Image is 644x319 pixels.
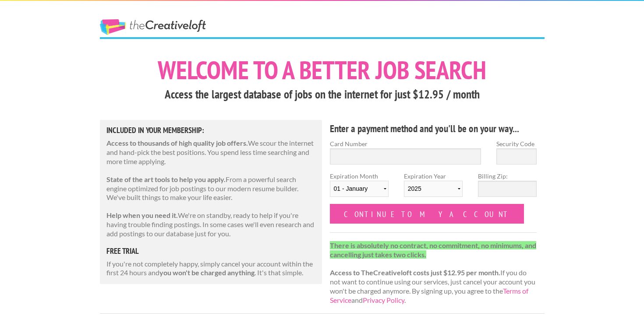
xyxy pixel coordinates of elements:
select: Expiration Year [404,181,463,197]
h1: Welcome to a better job search [100,57,545,83]
a: The Creative Loft [100,19,206,35]
label: Security Code [496,139,537,148]
a: Privacy Policy [363,296,404,304]
label: Billing Zip: [478,172,537,181]
h5: Included in Your Membership: [106,126,316,134]
p: From a powerful search engine optimized for job postings to our modern resume builder. We've buil... [106,175,316,202]
strong: you won't be charged anything [159,268,255,277]
p: We're on standby, ready to help if you're having trouble finding postings. In some cases we'll ev... [106,211,316,238]
p: If you're not completely happy, simply cancel your account within the first 24 hours and . It's t... [106,259,316,278]
a: Terms of Service [330,287,528,304]
strong: Help when you need it. [106,211,178,219]
strong: Access to thousands of high quality job offers. [106,139,248,147]
input: Continue to my account [330,204,524,224]
h3: Access the largest database of jobs on the internet for just $12.95 / month [100,86,545,103]
strong: There is absolutely no contract, no commitment, no minimums, and cancelling just takes two clicks. [330,241,536,259]
h4: Enter a payment method and you'll be on your way... [330,122,537,136]
label: Expiration Month [330,172,389,204]
strong: State of the art tools to help you apply. [106,175,226,183]
strong: Access to TheCreativeloft costs just $12.95 per month. [330,268,500,277]
label: Card Number [330,139,481,148]
select: Expiration Month [330,181,389,197]
p: If you do not want to continue using our services, just cancel your account you won't be charged ... [330,241,537,305]
p: We scour the internet and hand-pick the best positions. You spend less time searching and more ti... [106,139,316,166]
label: Expiration Year [404,172,463,204]
h5: free trial [106,247,316,255]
